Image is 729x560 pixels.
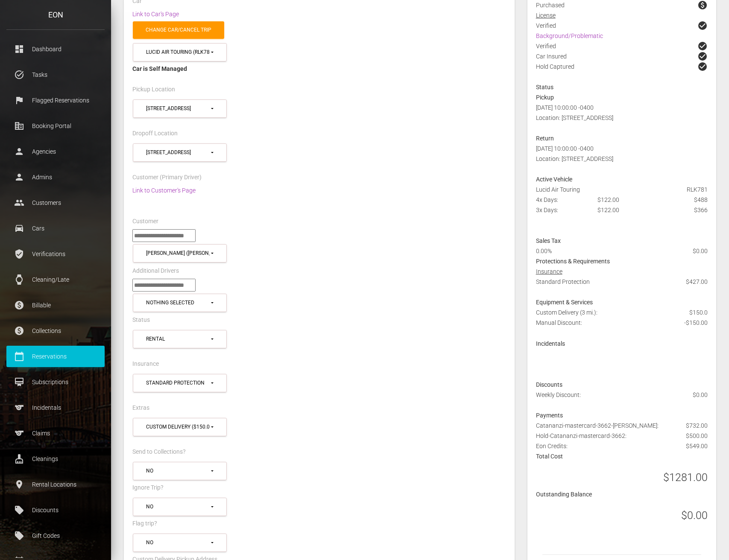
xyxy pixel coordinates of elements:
[6,525,105,546] a: local_offer Gift Codes
[6,269,105,290] a: watch Cleaning/Late
[132,85,175,94] label: Pickup Location
[13,248,98,260] p: Verifications
[146,105,210,112] div: [STREET_ADDRESS]
[13,376,98,388] p: Subscriptions
[146,250,210,257] div: [PERSON_NAME] ([PERSON_NAME][EMAIL_ADDRESS][DOMAIN_NAME])
[6,243,105,265] a: verified_user Verifications
[697,20,708,31] span: check_circle
[13,478,98,491] p: Rental Locations
[13,145,98,158] p: Agencies
[530,195,591,205] div: 4x Days:
[133,498,227,516] button: No
[694,205,708,215] span: $366
[13,299,98,312] p: Billable
[536,145,613,162] span: [DATE] 10:00:00 -0400 Location: [STREET_ADDRESS]
[536,340,565,347] strong: Incidentals
[13,171,98,184] p: Admins
[536,104,613,121] span: [DATE] 10:00:00 -0400 Location: [STREET_ADDRESS]
[530,390,714,410] div: Weekly Discount:
[6,141,105,162] a: person Agencies
[133,374,227,392] button: Standard Protection
[530,41,714,51] div: Verified
[13,427,98,440] p: Claims
[536,268,562,275] u: Insurance
[6,371,105,393] a: card_membership Subscriptions
[13,120,98,132] p: Booking Portal
[133,294,227,312] button: Nothing selected
[530,205,591,215] div: 3x Days:
[536,412,563,419] strong: Payments
[6,423,105,444] a: sports Claims
[13,94,98,107] p: Flagged Reservations
[536,32,603,39] a: Background/Problematic
[13,222,98,235] p: Cars
[133,99,227,118] button: 610 Exterior Street, The Bronx (10451)
[13,504,98,516] p: Discounts
[536,453,563,460] strong: Total Cost
[6,499,105,521] a: local_offer Discounts
[133,244,227,262] button: Jessica Catananzi (jessica.catananzi@ferrari.com)
[13,324,98,337] p: Collections
[132,316,150,324] label: Status
[133,330,227,348] button: Rental
[663,470,708,485] h3: $1281.00
[536,258,610,265] strong: Protections & Requirements
[536,491,592,498] strong: Outstanding Balance
[530,184,714,195] div: Lucid Air Touring
[132,267,179,275] label: Additional Drivers
[693,246,708,256] span: $0.00
[146,539,210,546] div: No
[132,484,164,492] label: Ignore Trip?
[6,166,105,188] a: person Admins
[681,508,708,523] h3: $0.00
[6,474,105,495] a: place Rental Locations
[133,534,227,552] button: No
[6,320,105,341] a: paid Collections
[536,237,561,244] strong: Sales Tax
[591,205,653,215] div: $122.00
[684,318,708,328] span: -$150.00
[530,420,714,451] div: Catananzi-mastercard-3662-[PERSON_NAME]: Hold-Catananzi-mastercard-3662: Eon Credits:
[13,401,98,414] p: Incidentals
[146,299,210,306] div: Nothing selected
[133,21,224,39] a: Change car/cancel trip
[6,115,105,137] a: corporate_fare Booking Portal
[536,299,593,306] strong: Equipment & Services
[686,441,708,451] span: $549.00
[689,307,708,318] span: $150.0
[132,173,202,182] label: Customer (Primary Driver)
[13,196,98,209] p: Customers
[536,319,582,326] span: Manual Discount:
[13,68,98,81] p: Tasks
[693,390,708,400] span: $0.00
[6,38,105,60] a: dashboard Dashboard
[132,64,506,74] div: Car is Self Managed
[13,452,98,465] p: Cleanings
[146,335,210,343] div: Rental
[133,462,227,480] button: No
[530,61,714,82] div: Hold Captured
[132,217,158,226] label: Customer
[6,397,105,418] a: sports Incidentals
[6,346,105,367] a: calendar_today Reservations
[6,192,105,213] a: people Customers
[146,379,210,387] div: Standard Protection
[536,12,556,19] u: License
[132,448,186,456] label: Send to Collections?
[530,20,714,31] div: Verified
[13,43,98,55] p: Dashboard
[536,381,562,388] strong: Discounts
[6,64,105,85] a: task_alt Tasks
[146,149,210,156] div: [STREET_ADDRESS]
[536,309,597,316] span: Custom Delivery (3 mi.):
[132,519,157,528] label: Flag trip?
[686,431,708,441] span: $500.00
[133,43,227,61] button: Lucid Air Touring (RLK781 in 10451)
[6,218,105,239] a: drive_eta Cars
[536,176,572,183] strong: Active Vehicle
[6,295,105,316] a: paid Billable
[146,49,210,56] div: Lucid Air Touring (RLK781 in 10451)
[146,423,210,431] div: Custom Delivery ($150.0)
[530,51,714,61] div: Car Insured
[132,11,179,17] a: Link to Car's Page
